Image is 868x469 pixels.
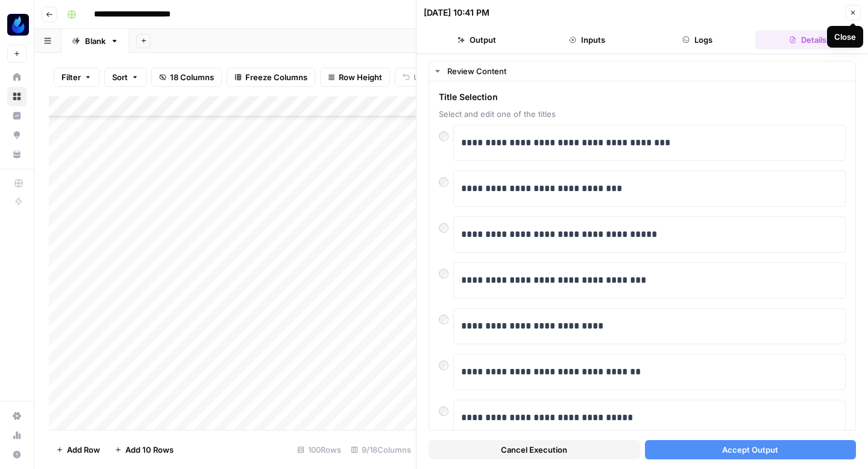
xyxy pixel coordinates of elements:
[346,440,416,459] div: 9/18 Columns
[755,30,861,49] button: Details
[61,71,81,83] span: Filter
[54,68,99,87] button: Filter
[424,30,529,49] button: Output
[320,68,390,87] button: Row Height
[501,444,567,456] span: Cancel Execution
[61,29,129,53] a: Blank
[7,426,27,445] a: Usage
[85,35,105,47] div: Blank
[645,30,750,49] button: Logs
[534,30,640,49] button: Inputs
[104,68,146,87] button: Sort
[7,14,29,36] img: AgentFire Content Logo
[7,406,27,426] a: Settings
[429,61,855,81] button: Review Content
[125,444,174,456] span: Add 10 Rows
[439,108,846,120] span: Select and edit one of the titles
[49,440,107,459] button: Add Row
[151,68,222,87] button: 18 Columns
[112,71,128,83] span: Sort
[227,68,315,87] button: Freeze Columns
[429,440,640,459] button: Cancel Execution
[424,7,489,19] div: [DATE] 10:41 PM
[107,440,181,459] button: Add 10 Rows
[7,106,27,125] a: Insights
[292,440,346,459] div: 100 Rows
[7,145,27,164] a: Your Data
[245,71,307,83] span: Freeze Columns
[339,71,382,83] span: Row Height
[834,31,856,43] div: Close
[7,68,27,87] a: Home
[7,10,27,40] button: Workspace: AgentFire Content
[170,71,214,83] span: 18 Columns
[439,91,846,103] span: Title Selection
[447,65,848,77] div: Review Content
[7,445,27,464] button: Help + Support
[395,68,442,87] button: Undo
[7,125,27,145] a: Opportunities
[722,444,778,456] span: Accept Output
[7,87,27,106] a: Browse
[645,440,857,459] button: Accept Output
[67,444,100,456] span: Add Row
